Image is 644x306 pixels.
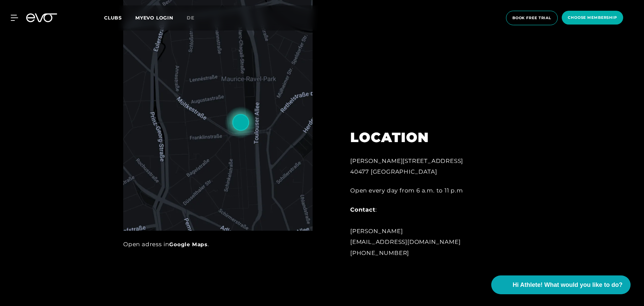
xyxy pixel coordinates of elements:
[350,206,375,213] strong: Contact
[350,204,498,258] div: : [PERSON_NAME] [EMAIL_ADDRESS][DOMAIN_NAME] [PHONE_NUMBER]
[123,239,313,250] div: Open adress in .
[104,14,135,21] a: Clubs
[169,241,208,248] a: Google Maps
[504,11,560,25] a: book free trial
[350,129,498,145] h2: LOCATION
[187,14,202,22] a: de
[568,15,617,20] span: choose membership
[104,15,122,21] span: Clubs
[491,275,631,294] button: Hi Athlete! What would you like to do?
[350,156,498,177] div: [PERSON_NAME][STREET_ADDRESS] 40477 [GEOGRAPHIC_DATA]
[187,15,194,21] span: de
[560,11,625,25] a: choose membership
[512,15,551,21] span: book free trial
[135,15,173,21] a: MYEVO LOGIN
[513,280,623,290] span: Hi Athlete! What would you like to do?
[350,185,498,196] div: Open every day from 6 a.m. to 11 p.m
